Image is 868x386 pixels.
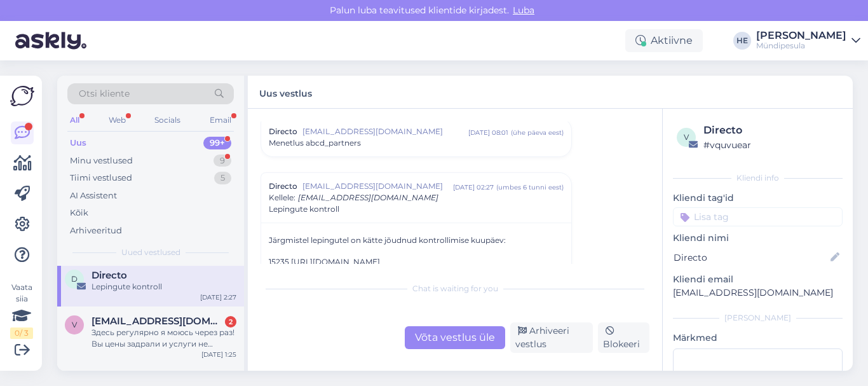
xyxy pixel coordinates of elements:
div: 2 [225,316,236,327]
div: [DATE] 08:01 [468,128,508,137]
div: Kliendi info [673,172,843,184]
span: Directo [269,126,297,137]
div: Uus [70,137,86,149]
input: Lisa tag [673,207,843,226]
span: Menetlus abcd_partners [269,137,361,149]
div: 99+ [203,137,231,149]
div: Arhiveeri vestlus [510,322,593,353]
div: Kõik [70,207,88,219]
div: AI Assistent [70,190,117,202]
span: Uued vestlused [121,247,180,258]
div: 0 / 3 [10,327,33,339]
p: 15235 [URL][DOMAIN_NAME] [269,256,564,268]
div: Directo [703,123,839,138]
div: Здесь регулярно я моюсь через раз! Вы цены задрали и услуги не предоставляете... сколько можно? [92,327,236,350]
a: [PERSON_NAME]Mündipesula [756,31,860,51]
input: Lisa nimi [674,251,828,265]
span: v [684,132,689,142]
div: Arhiveeritud [70,224,122,237]
div: Aktiivne [625,29,703,52]
div: Tiimi vestlused [70,172,132,184]
span: D [71,274,78,284]
label: Uus vestlus [259,83,312,100]
div: Minu vestlused [70,155,133,167]
div: Vaata siia [10,282,33,339]
p: Kliendi email [673,273,843,286]
div: [PERSON_NAME] [673,312,843,324]
div: Web [106,112,128,128]
span: Otsi kliente [79,87,130,100]
div: # vquvuear [703,138,839,152]
span: Directo [269,181,297,192]
span: Lepingute kontroll [269,203,339,215]
img: Askly Logo [10,86,34,106]
span: [EMAIL_ADDRESS][DOMAIN_NAME] [302,126,468,137]
div: ( ühe päeva eest ) [511,128,564,137]
div: [DATE] 2:27 [200,293,236,302]
p: Kliendi tag'id [673,191,843,205]
div: [DATE] 1:25 [201,350,236,359]
div: All [67,112,82,128]
p: Märkmed [673,331,843,345]
div: Email [207,112,234,128]
div: Mündipesula [756,41,846,51]
div: HE [733,32,751,50]
div: Blokeeri [598,322,649,353]
p: [EMAIL_ADDRESS][DOMAIN_NAME] [673,286,843,300]
span: Kellele : [269,193,295,202]
div: [PERSON_NAME] [756,31,846,41]
span: Luba [509,4,538,16]
div: [DATE] 02:27 [453,183,494,192]
p: Kliendi nimi [673,231,843,245]
span: [EMAIL_ADDRESS][DOMAIN_NAME] [298,193,438,202]
span: [EMAIL_ADDRESS][DOMAIN_NAME] [302,181,453,192]
div: ( umbes 6 tunni eest ) [496,183,564,192]
span: Vitaliij@mail.ru [92,315,224,327]
span: Directo [92,270,127,281]
div: Võta vestlus üle [405,326,505,349]
p: Järgmistel lepingutel on kätte jõudnud kontrollimise kuupäev: [269,235,564,246]
div: Socials [152,112,183,128]
div: 5 [214,172,231,184]
div: Lepingute kontroll [92,281,236,293]
span: V [72,320,77,329]
div: Chat is waiting for you [261,283,649,294]
div: 9 [214,155,231,167]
